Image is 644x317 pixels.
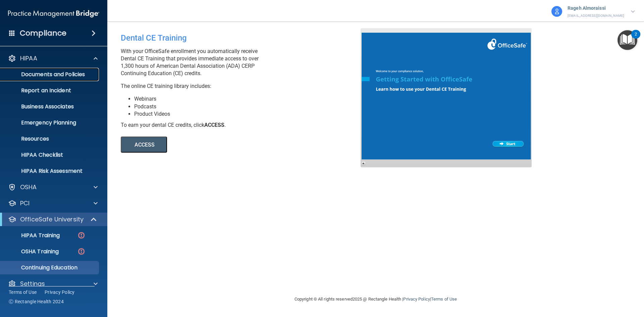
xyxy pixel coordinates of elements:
[121,121,366,129] div: To earn your dental CE credits, click .
[20,29,66,38] h4: Compliance
[4,87,96,94] p: Report an Incident
[4,248,59,255] p: OSHA Training
[77,247,86,256] img: danger-circle.6113f641.png
[635,34,637,43] div: 2
[9,289,37,296] a: Terms of Use
[121,28,366,48] div: Dental CE Training
[134,103,366,110] li: Podcasts
[121,137,167,153] button: ACCESS
[4,264,96,271] p: Continuing Education
[568,4,624,13] p: Rageh Almoraissi
[20,183,37,191] p: OSHA
[134,95,366,103] li: Webinars
[121,143,304,148] a: ACCESS
[8,215,97,223] a: OfficeSafe University
[631,10,635,13] img: arrow-down.227dba2b.svg
[8,183,98,191] a: OSHA
[618,30,637,50] button: Open Resource Center, 2 new notifications
[8,199,98,207] a: PCI
[4,119,96,126] p: Emergency Planning
[77,231,86,240] img: danger-circle.6113f641.png
[8,280,98,288] a: Settings
[45,289,75,296] a: Privacy Policy
[4,103,96,110] p: Business Associates
[551,6,562,17] img: avatar.17b06cb7.svg
[8,54,98,62] a: HIPAA
[431,297,457,302] a: Terms of Use
[568,13,624,19] p: [EMAIL_ADDRESS][DOMAIN_NAME]
[4,232,60,239] p: HIPAA Training
[9,298,64,305] span: Ⓒ Rectangle Health 2024
[121,48,366,77] p: With your OfficeSafe enrollment you automatically receive Dental CE Training that provides immedi...
[20,199,30,207] p: PCI
[8,7,99,20] img: PMB logo
[204,122,224,128] b: ACCESS
[4,71,96,78] p: Documents and Policies
[4,152,96,158] p: HIPAA Checklist
[20,54,37,62] p: HIPAA
[4,136,96,142] p: Resources
[134,110,366,118] li: Product Videos
[121,83,366,90] p: The online CE training library includes:
[403,297,430,302] a: Privacy Policy
[4,168,96,174] p: HIPAA Risk Assessment
[20,215,84,223] p: OfficeSafe University
[253,288,498,310] div: Copyright © All rights reserved 2025 @ Rectangle Health | |
[20,280,45,288] p: Settings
